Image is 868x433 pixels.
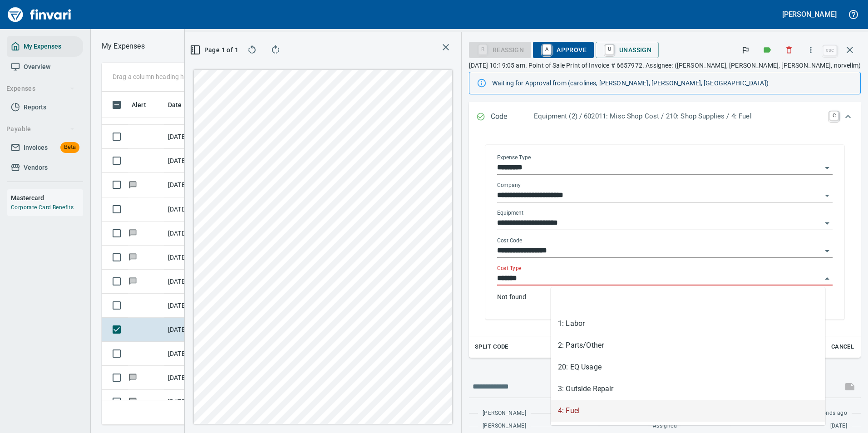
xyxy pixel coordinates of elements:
[128,182,138,187] span: Has messages
[830,422,847,431] span: [DATE]
[830,342,855,352] span: Cancel
[542,44,551,54] a: A
[473,340,511,354] button: Split Code
[7,138,83,158] a: InvoicesBeta
[164,270,210,294] td: [DATE]
[164,125,210,149] td: [DATE]
[24,102,46,113] span: Reports
[596,42,659,58] button: UUnassign
[839,376,861,398] span: This records your message into the invoice and notifies anyone mentioned
[164,173,210,197] td: [DATE]
[6,83,75,94] span: Expenses
[128,230,138,236] span: Has messages
[164,221,210,246] td: [DATE]
[7,57,83,77] a: Overview
[7,97,83,118] a: Reports
[782,10,837,19] h5: [PERSON_NAME]
[605,44,614,54] a: U
[3,80,79,97] button: Expenses
[102,41,145,52] nav: breadcrumb
[828,340,857,354] button: Cancel
[5,4,74,25] img: Finvari
[475,342,508,352] span: Split Code
[821,245,833,257] button: Open
[551,313,825,335] li: 1: Labor
[102,41,145,52] p: My Expenses
[192,42,237,58] button: Page 1 of 1
[533,42,594,58] button: AApprove
[551,378,825,400] li: 3: Outside Repair
[469,102,861,132] div: Expand
[164,342,210,366] td: [DATE]
[164,246,210,270] td: [DATE]
[164,366,210,390] td: [DATE]
[132,99,158,110] span: Alert
[164,294,210,318] td: [DATE]
[780,7,839,21] button: [PERSON_NAME]
[7,36,83,57] a: My Expenses
[24,61,50,73] span: Overview
[6,123,75,135] span: Payable
[24,162,48,173] span: Vendors
[128,254,138,260] span: Has messages
[11,204,74,211] a: Corporate Card Benefits
[11,193,83,203] h6: Mastercard
[551,335,825,356] li: 2: Parts/Other
[558,405,580,416] div: 4: Fuel
[491,111,534,123] p: Code
[497,292,833,301] p: Not found
[469,61,861,70] p: [DATE] 10:19:05 am. Point of Sale Print of Invoice # 6657972. Assignee: ([PERSON_NAME], [PERSON_N...
[821,272,833,285] button: Close
[497,155,531,160] label: Expense Type
[821,189,833,202] button: Open
[469,45,531,53] div: Reassign
[168,99,194,110] span: Date
[24,142,48,153] span: Invoices
[534,111,824,122] p: Equipment (2) / 602011: Misc Shop Cost / 210: Shop Supplies / 4: Fuel
[603,42,651,58] span: Unassign
[801,40,821,60] button: More
[497,266,522,271] label: Cost Type
[24,41,61,52] span: My Expenses
[497,238,522,243] label: Cost Code
[3,121,79,138] button: Payable
[7,157,83,178] a: Vendors
[132,99,146,110] span: Alert
[821,217,833,230] button: Open
[164,390,210,414] td: [DATE]
[551,356,825,378] li: 20: EQ Usage
[492,75,853,91] div: Waiting for Approval from (carolines, [PERSON_NAME], [PERSON_NAME], [GEOGRAPHIC_DATA])
[540,42,587,58] span: Approve
[469,132,861,358] div: Expand
[196,44,234,56] span: Page 1 of 1
[735,40,755,60] button: Flag
[128,399,138,404] span: Has messages
[829,111,838,120] a: C
[497,182,521,188] label: Company
[164,318,210,342] td: [DATE]
[164,197,210,221] td: [DATE]
[821,39,861,61] span: Close invoice
[823,45,837,55] a: esc
[483,422,526,431] span: [PERSON_NAME]
[821,162,833,174] button: Open
[128,374,138,380] span: Has messages
[60,142,79,153] span: Beta
[757,40,777,60] button: Labels
[483,409,526,418] span: [PERSON_NAME]
[113,72,246,81] p: Drag a column heading here to group the table
[779,40,799,60] button: Discard
[128,278,138,284] span: Has messages
[164,149,210,173] td: [DATE]
[497,210,523,216] label: Equipment
[168,99,182,110] span: Date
